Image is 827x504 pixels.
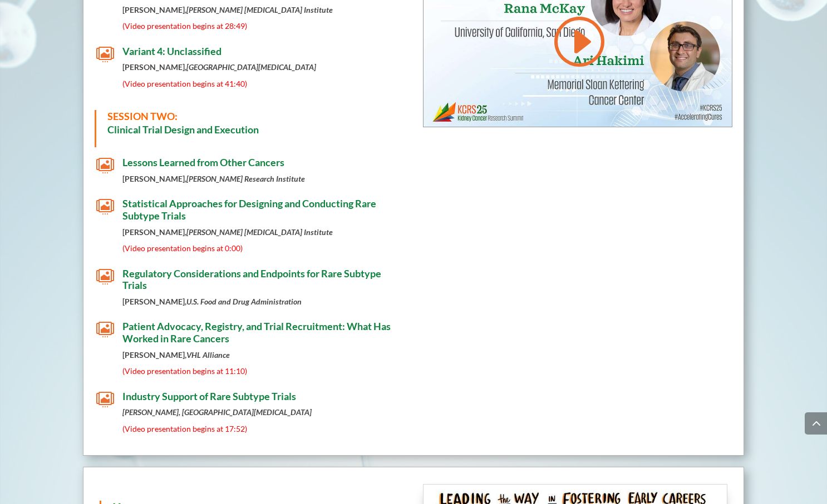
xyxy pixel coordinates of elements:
span: Variant 4: Unclassified [122,45,221,57]
em: VHL Alliance [186,350,230,360]
span: Industry Support of Rare Subtype Trials [122,390,296,402]
span:  [96,157,114,174]
strong: [PERSON_NAME], [122,174,305,183]
span:  [96,391,114,408]
em: [GEOGRAPHIC_DATA][MEDICAL_DATA] [186,62,316,72]
span: Statistical Approaches for Designing and Conducting Rare Subtype Trials [122,197,376,222]
strong: [PERSON_NAME], [122,62,316,72]
em: [PERSON_NAME] [MEDICAL_DATA] Institute [186,227,333,237]
strong: [PERSON_NAME], [122,5,333,14]
span: (Video presentation begins at 28:49) [122,21,247,31]
strong: [PERSON_NAME], [122,227,333,237]
span: Regulatory Considerations and Endpoints for Rare Subtype Trials [122,267,381,292]
strong: [PERSON_NAME], [122,297,302,306]
strong: Clinical Trial Design and Execution [107,123,259,136]
span: SESSION TWO: [107,110,178,122]
em: U.S. Food and Drug Administration [186,297,302,306]
span:  [96,321,114,338]
span: (Video presentation begins at 17:52) [122,424,247,433]
em: [PERSON_NAME] [MEDICAL_DATA] Institute [186,5,333,14]
strong: [PERSON_NAME], [122,350,230,360]
span: (Video presentation begins at 11:10) [122,366,247,376]
span: (Video presentation begins at 41:40) [122,79,247,88]
span: Lessons Learned from Other Cancers [122,156,284,168]
span: (Video presentation begins at 0:00) [122,243,243,253]
span:  [96,46,114,63]
span:  [96,268,114,286]
em: [PERSON_NAME], [GEOGRAPHIC_DATA][MEDICAL_DATA] [122,407,312,417]
em: [PERSON_NAME] Research Institute [186,174,305,183]
span: Patient Advocacy, Registry, and Trial Recruitment: What Has Worked in Rare Cancers [122,320,391,345]
span:  [96,198,114,216]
